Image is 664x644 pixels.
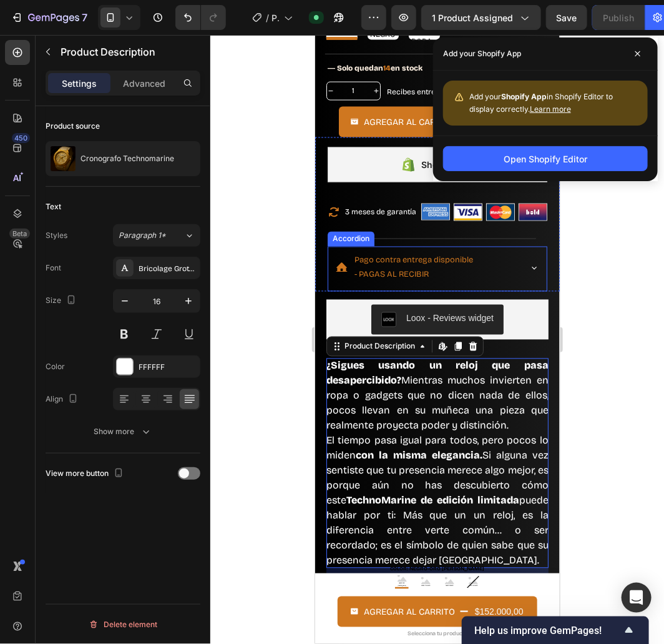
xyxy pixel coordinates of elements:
div: Beta [9,229,30,239]
button: 1 product assigned [421,5,541,30]
button: 7 [5,5,93,30]
div: Color [46,361,65,372]
div: View more button [46,465,126,482]
div: FFFFFF [139,362,197,373]
p: 7 [82,10,87,25]
button: Show more [46,420,200,443]
div: Publish [603,11,634,24]
div: 450 [12,133,30,143]
div: Open Intercom Messenger [622,583,652,613]
p: Cronografo Technomarine [81,154,174,163]
p: Settings [62,77,97,90]
span: Paragraph 1* [119,230,166,241]
div: Show more [94,425,152,438]
button: Learn more [530,103,571,116]
button: Delete element [46,615,200,635]
button: Publish [592,5,645,30]
span: 1 product assigned [432,11,513,24]
span: / [266,11,269,24]
div: Align [46,391,81,408]
span: Help us improve GemPages! [474,625,622,637]
div: Undo/Redo [175,5,226,30]
button: Open Shopify Editor [443,146,648,171]
div: Delete element [89,617,157,632]
div: Product source [46,121,100,132]
p: Add your Shopify App [443,47,521,60]
span: Save [557,12,577,23]
button: Show survey - Help us improve GemPages! [474,623,637,638]
button: Paragraph 1* [113,224,200,247]
img: product feature img [51,146,76,171]
strong: Shopify App [501,92,547,101]
p: Product Description [61,44,195,59]
button: Save [546,5,587,30]
div: Font [46,262,61,274]
div: Styles [46,230,67,241]
div: Open Shopify Editor [504,152,587,166]
iframe: Design area [315,35,560,644]
div: Size [46,292,79,309]
span: Product page Cronografo Technomarine [271,11,279,24]
div: Text [46,201,61,212]
div: Bricolage Grotesque [139,263,197,274]
span: Add your in Shopify Editor to display correctly. [469,92,613,114]
p: Advanced [123,77,165,90]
